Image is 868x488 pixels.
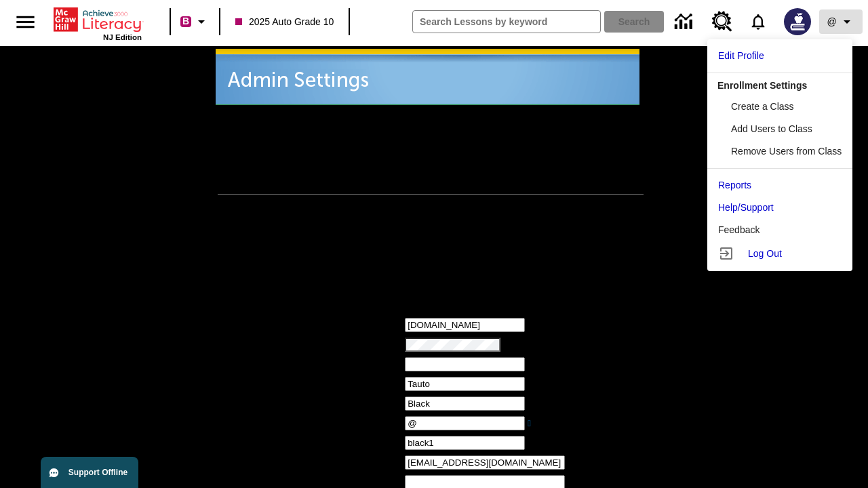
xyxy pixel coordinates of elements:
[718,180,751,190] span: Reports
[731,123,812,134] span: Add Users to Class
[718,202,774,213] span: Help/Support
[748,248,782,259] span: Log Out
[717,80,807,91] span: Enrollment Settings
[731,101,794,112] span: Create a Class
[731,146,842,157] span: Remove Users from Class
[718,224,759,235] span: Feedback
[718,50,764,61] span: Edit Profile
